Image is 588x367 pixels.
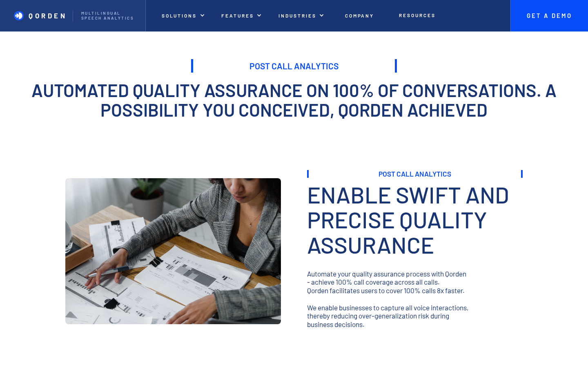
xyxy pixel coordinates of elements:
p: QORDEN [29,11,67,20]
img: Dashboard mockup [65,178,281,324]
p: Solutions [162,13,197,18]
p: Get A Demo [519,12,580,20]
h3: Post Call Analytics [379,170,451,178]
p: Automate your quality assurance process with Qorden - achieve 100% call coverage across all calls. [307,270,469,286]
p: ‍ [307,257,523,265]
p: Qorden facilitates users to cover 100% calls 8x faster. [307,286,469,295]
p: Resources [399,12,435,18]
p: Company [345,13,374,18]
p: Industries [278,13,316,18]
h2: Enable swift and precise Quality Assurance [307,182,523,257]
h1: Post Call Analytics [191,59,397,73]
p: features [221,13,254,18]
p: Multilingual Speech analytics [81,11,137,21]
p: We enable businesses to capture all voice interactions, thereby reducing over-generalization risk... [307,303,469,329]
p: ‍ [307,295,469,303]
